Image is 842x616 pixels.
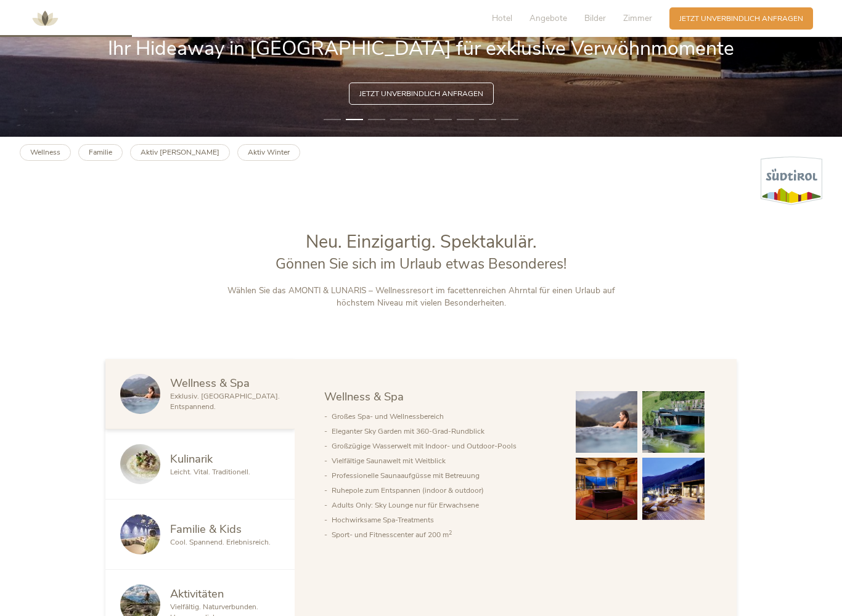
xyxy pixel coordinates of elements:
[332,527,556,542] li: Sport- und Fitnesscenter auf 200 m
[332,498,556,513] li: Adults Only: Sky Lounge nur für Erwachsene
[332,424,556,439] li: Eleganter Sky Garden mit 360-Grad-Rundblick
[170,467,250,477] span: Leicht. Vital. Traditionell.
[170,521,242,537] span: Familie & Kids
[170,586,224,601] span: Aktivitäten
[679,14,803,24] span: Jetzt unverbindlich anfragen
[332,409,556,424] li: Großes Spa- und Wellnessbereich
[248,147,290,157] b: Aktiv Winter
[215,285,627,310] p: Wählen Sie das AMONTI & LUNARIS – Wellnessresort im facettenreichen Ahrntal für einen Urlaub auf ...
[170,537,271,547] span: Cool. Spannend. Erlebnisreich.
[492,12,512,24] span: Hotel
[332,453,556,468] li: Vielfältige Saunawelt mit Weitblick
[237,144,300,161] a: Aktiv Winter
[324,389,404,404] span: Wellness & Spa
[27,15,63,22] a: AMONTI & LUNARIS Wellnessresort
[449,529,452,537] sup: 2
[332,439,556,453] li: Großzügige Wasserwelt mit Indoor- und Outdoor-Pools
[529,12,567,24] span: Angebote
[306,230,537,254] span: Neu. Einzigartig. Spektakulär.
[332,483,556,498] li: Ruhepole zum Entspannen (indoor & outdoor)
[78,144,123,161] a: Familie
[584,12,606,24] span: Bilder
[332,468,556,483] li: Professionelle Saunaaufgüsse mit Betreuung
[170,391,280,411] span: Exklusiv. [GEOGRAPHIC_DATA]. Entspannend.
[130,144,230,161] a: Aktiv [PERSON_NAME]
[141,147,219,157] b: Aktiv [PERSON_NAME]
[332,513,556,527] li: Hochwirksame Spa-Treatments
[170,375,250,391] span: Wellness & Spa
[170,451,213,466] span: Kulinarik
[359,89,483,99] span: Jetzt unverbindlich anfragen
[20,144,71,161] a: Wellness
[276,254,566,274] span: Gönnen Sie sich im Urlaub etwas Besonderes!
[30,147,60,157] b: Wellness
[623,12,652,24] span: Zimmer
[761,156,822,205] img: Südtirol
[89,147,112,157] b: Familie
